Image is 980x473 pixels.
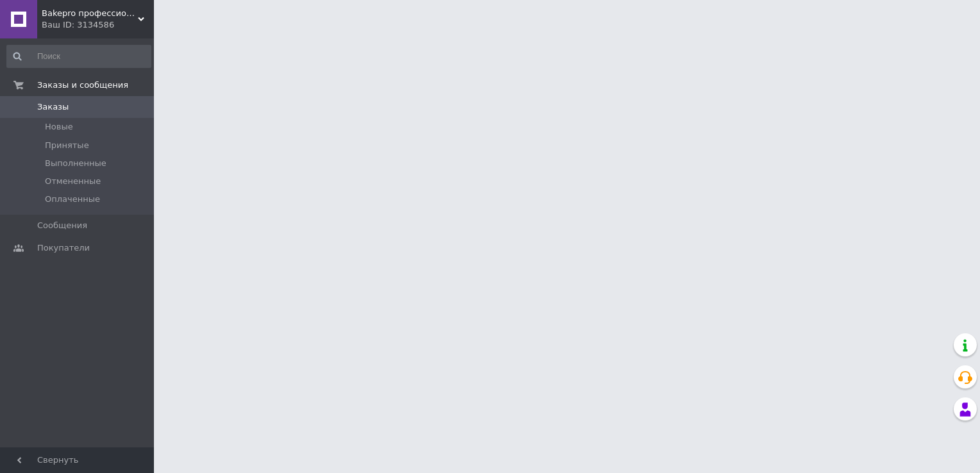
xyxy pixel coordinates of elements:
[42,8,138,19] span: Bakepro профессиональная выпечка
[37,220,87,231] span: Сообщения
[42,19,154,31] div: Ваш ID: 3134586
[37,79,128,91] span: Заказы и сообщения
[37,101,69,113] span: Заказы
[37,242,90,254] span: Покупатели
[45,140,89,151] span: Принятые
[6,45,151,68] input: Поиск
[45,158,106,169] span: Выполненные
[45,194,100,205] span: Оплаченные
[45,176,101,187] span: Отмененные
[45,121,73,133] span: Новые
